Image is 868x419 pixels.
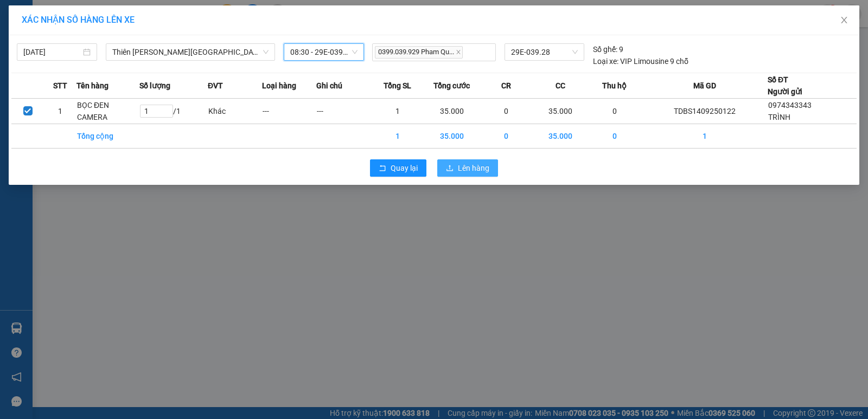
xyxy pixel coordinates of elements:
[593,43,617,55] span: Số ghế:
[208,99,262,124] td: Khác
[14,14,95,68] img: logo.jpg
[840,16,848,24] span: close
[425,124,479,149] td: 35.000
[370,159,426,177] button: rollbackQuay lại
[262,99,316,124] td: ---
[290,44,358,60] span: 08:30 - 29E-039.28
[593,55,688,67] div: VIP Limousine 9 chỗ
[433,80,470,92] span: Tổng cước
[642,99,768,124] td: TDBS1409250122
[379,164,386,173] span: rollback
[262,80,296,92] span: Loại hàng
[208,80,223,92] span: ĐVT
[76,124,139,149] td: Tổng cộng
[501,80,511,92] span: CR
[375,46,463,59] span: 0399.039.929 Pham Qu...
[479,124,533,149] td: 0
[263,49,269,55] span: down
[316,80,342,92] span: Ghi chú
[139,99,208,124] td: / 1
[593,43,623,55] div: 9
[693,80,716,92] span: Mã GD
[511,44,578,60] span: 29E-039.28
[593,55,618,67] span: Loại xe:
[76,99,139,124] td: BỌC ĐEN CAMERA
[602,80,627,92] span: Thu hộ
[437,159,498,177] button: uploadLên hàng
[446,164,454,173] span: upload
[53,80,67,92] span: STT
[642,124,768,149] td: 1
[425,99,479,124] td: 35.000
[371,124,425,149] td: 1
[768,113,790,121] span: TRÌNH
[768,101,812,109] span: 0974343343
[23,46,81,58] input: 14/09/2025
[371,99,425,124] td: 1
[768,74,802,98] div: Số ĐT Người gửi
[139,80,170,92] span: Số lượng
[479,99,533,124] td: 0
[14,74,131,110] b: GỬI : VP Thiên [PERSON_NAME]
[76,80,108,92] span: Tên hàng
[588,99,642,124] td: 0
[456,49,461,55] span: close
[588,124,642,149] td: 0
[22,15,135,25] span: XÁC NHẬN SỐ HÀNG LÊN XE
[44,99,76,124] td: 1
[384,80,411,92] span: Tổng SL
[101,27,454,40] li: 271 - [PERSON_NAME] - [GEOGRAPHIC_DATA] - [GEOGRAPHIC_DATA]
[533,124,588,149] td: 35.000
[829,5,859,36] button: Close
[391,162,418,174] span: Quay lại
[533,99,588,124] td: 35.000
[316,99,371,124] td: ---
[458,162,489,174] span: Lên hàng
[556,80,565,92] span: CC
[112,44,269,60] span: Thiên Đường Bảo Sơn - Thái Nguyên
